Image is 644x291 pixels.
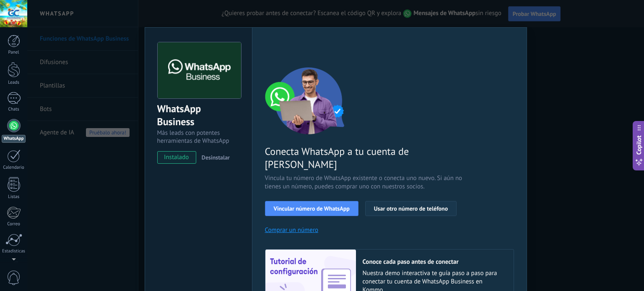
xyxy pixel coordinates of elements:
div: Más leads con potentes herramientas de WhatsApp [157,129,240,145]
span: instalado [158,151,196,164]
div: Correo [2,221,26,227]
div: Listas [2,194,26,200]
span: Conecta WhatsApp a tu cuenta de [PERSON_NAME] [265,145,465,171]
button: Comprar un número [265,226,319,234]
div: Estadísticas [2,249,26,254]
button: Usar otro número de teléfono [365,201,457,216]
span: Copilot [635,135,643,155]
div: WhatsApp [2,135,26,143]
h2: Conoce cada paso antes de conectar [363,258,505,266]
div: Leads [2,80,26,85]
img: connect number [265,67,353,134]
span: Vincula tu número de WhatsApp existente o conecta uno nuevo. Si aún no tienes un número, puedes c... [265,174,465,191]
button: Vincular número de WhatsApp [265,201,358,216]
button: Desinstalar [198,151,230,164]
span: Vincular número de WhatsApp [274,206,350,211]
img: logo_main.png [158,42,241,99]
span: Usar otro número de teléfono [374,206,448,211]
div: WhatsApp Business [157,102,240,129]
div: Chats [2,107,26,112]
div: Calendario [2,165,26,170]
span: Desinstalar [202,154,230,161]
div: Panel [2,50,26,55]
